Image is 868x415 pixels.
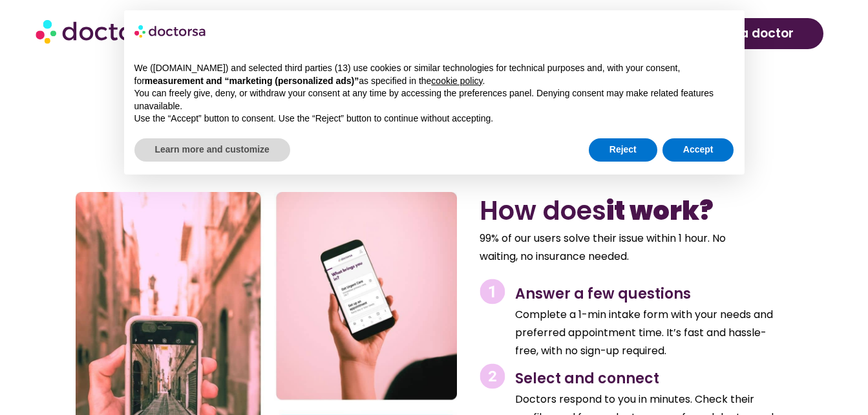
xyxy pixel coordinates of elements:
[134,21,207,41] img: logo
[515,306,789,360] p: Complete a 1-min intake form with your needs and preferred appointment time. It’s fast and hassle...
[134,87,734,112] p: You can freely give, deny, or withdraw your consent at any time by accessing the preferences pane...
[145,76,359,86] strong: measurement and “marketing (personalized ads)”
[134,138,290,162] button: Learn more and customize
[662,138,734,162] button: Accept
[480,229,758,266] p: 99% of our users solve their issue within 1 hour. No waiting, no insurance needed.
[515,368,659,388] span: Select and connect
[606,193,714,229] b: it work?
[480,195,789,226] h2: How does
[134,112,734,125] p: Use the “Accept” button to consent. Use the “Reject” button to continue without accepting.
[589,138,657,162] button: Reject
[134,62,734,87] p: We ([DOMAIN_NAME]) and selected third parties (13) use cookies or similar technologies for techni...
[515,284,691,304] span: Answer a few questions
[431,76,482,86] a: cookie policy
